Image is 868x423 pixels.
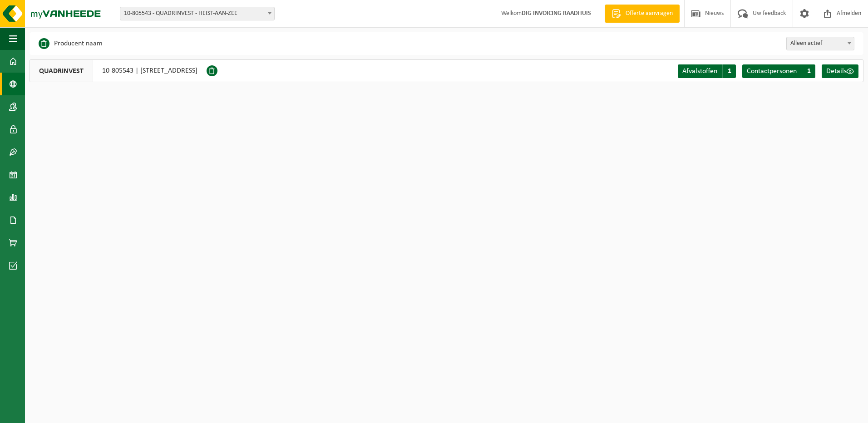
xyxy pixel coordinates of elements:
[786,37,854,50] span: Alleen actief
[120,7,274,20] span: 10-805543 - QUADRINVEST - HEIST-AAN-ZEE
[623,9,675,18] span: Offerte aanvragen
[678,64,736,78] a: Afvalstoffen 1
[605,5,680,23] a: Offerte aanvragen
[30,59,207,82] div: 10-805543 | [STREET_ADDRESS]
[742,64,815,78] a: Contactpersonen 1
[802,64,815,78] span: 1
[826,68,847,75] span: Details
[682,68,717,75] span: Afvalstoffen
[787,37,854,50] span: Alleen actief
[822,64,858,78] a: Details
[722,64,736,78] span: 1
[120,7,275,20] span: 10-805543 - QUADRINVEST - HEIST-AAN-ZEE
[39,37,103,50] li: Producent naam
[522,10,591,17] strong: DIG INVOICING RAADHUIS
[747,68,797,75] span: Contactpersonen
[30,60,93,82] span: QUADRINVEST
